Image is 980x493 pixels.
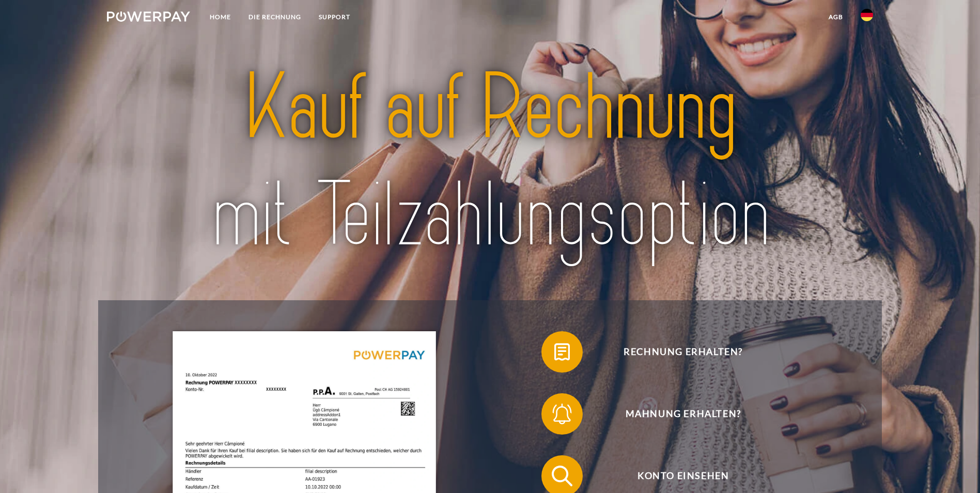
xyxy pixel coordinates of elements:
button: Rechnung erhalten? [541,331,810,373]
img: qb_bell.svg [549,401,575,427]
img: logo-powerpay-white.svg [107,11,190,22]
a: DIE RECHNUNG [240,8,310,26]
img: qb_search.svg [549,463,575,489]
a: agb [820,8,852,26]
img: qb_bill.svg [549,339,575,365]
span: Mahnung erhalten? [556,393,810,435]
a: SUPPORT [310,8,359,26]
a: Home [201,8,240,26]
img: de [861,9,873,21]
span: Rechnung erhalten? [556,331,810,373]
button: Mahnung erhalten? [541,393,810,435]
img: title-powerpay_de.svg [145,49,835,274]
